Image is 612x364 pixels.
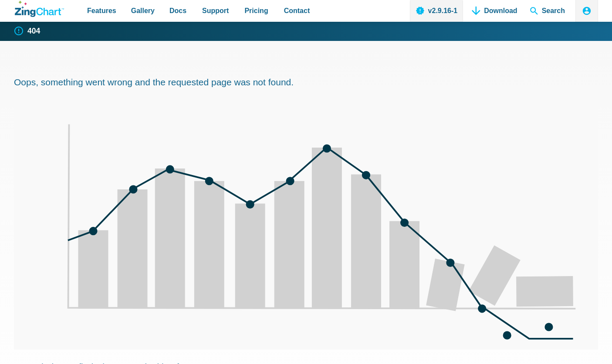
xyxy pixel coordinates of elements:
span: Gallery [131,5,155,17]
a: ZingChart Logo. Click to return to the homepage [15,1,64,17]
strong: 404 [27,27,40,35]
span: Contact [284,5,310,17]
span: Docs [169,5,186,17]
span: Features [87,5,116,17]
span: Pricing [244,5,268,17]
h2: Oops, something went wrong and the requested page was not found. [14,76,598,88]
span: Support [202,5,229,17]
